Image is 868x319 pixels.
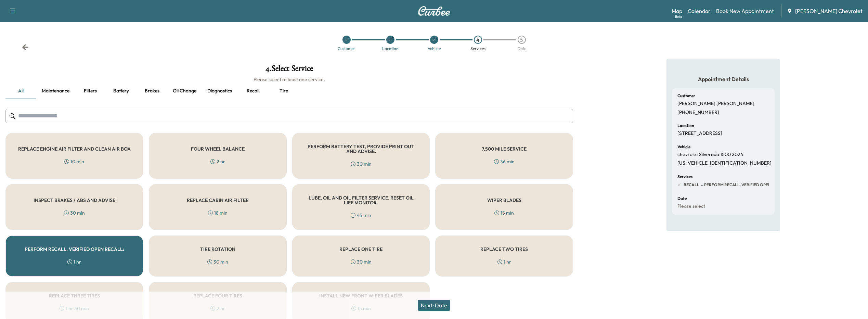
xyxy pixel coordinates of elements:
h1: 4 . Select Service [5,64,573,76]
div: 30 min [207,258,228,265]
span: PERFORM RECALL. VERIFIED OPEN RECALL: [703,182,788,188]
h5: WIPER BLADES [487,198,521,203]
p: chevrolet Silverado 1500 2024 [677,152,743,158]
p: Please select [677,203,705,209]
button: Maintenance [36,83,75,99]
h5: REPLACE TWO TIRES [480,247,528,252]
h6: Date [677,196,687,201]
span: [PERSON_NAME] Chevrolet [795,7,863,15]
h6: Location [677,124,694,128]
div: 1 hr [497,258,511,265]
div: 36 min [494,158,515,165]
img: Curbee Logo [418,6,451,16]
p: [US_VEHICLE_IDENTIFICATION_NUMBER] [677,160,772,166]
button: Diagnostics [202,83,237,99]
div: Location [382,47,399,51]
div: basic tabs example [5,83,573,99]
div: Services [470,47,485,51]
div: 5 [518,36,526,44]
div: Date [517,47,526,51]
span: RECALL [684,182,699,188]
a: MapBeta [672,7,682,15]
h5: TIRE ROTATION [200,247,235,252]
div: 4 [474,36,482,44]
h5: PERFORM BATTERY TEST, PROVIDE PRINT OUT AND ADVISE. [303,144,419,154]
a: Calendar [688,7,711,15]
h6: Customer [677,94,695,98]
p: [PERSON_NAME] [PERSON_NAME] [677,101,754,107]
button: Filters [75,83,106,99]
div: Beta [675,14,682,19]
div: 1 hr [67,258,81,265]
span: - [699,181,703,188]
div: Customer [338,47,355,51]
div: 30 min [351,258,372,265]
h6: Services [677,175,692,179]
h5: REPLACE CABIN AIR FILTER [187,198,249,203]
h5: LUBE, OIL AND OIL FILTER SERVICE. RESET OIL LIFE MONITOR. [303,195,419,205]
h5: INSPECT BRAKES / ABS AND ADVISE [34,198,115,203]
h6: Vehicle [677,145,690,149]
div: 15 min [494,209,514,216]
button: all [5,83,36,99]
h5: Appointment Details [672,75,775,83]
button: Battery [106,83,137,99]
p: [PHONE_NUMBER] [677,110,719,116]
div: Vehicle [428,47,441,51]
h5: 7,500 MILE SERVICE [482,146,527,151]
button: Brakes [137,83,167,99]
div: Back [22,44,29,51]
button: Next: Date [418,300,450,311]
button: Recall [237,83,268,99]
div: 30 min [351,161,372,167]
p: [STREET_ADDRESS] [677,130,722,137]
h5: REPLACE ONE TIRE [339,247,383,252]
h5: PERFORM RECALL. VERIFIED OPEN RECALL: [25,247,124,252]
button: Oil Change [167,83,202,99]
div: 30 min [64,209,85,216]
a: Book New Appointment [716,7,774,15]
div: 2 hr [210,158,225,165]
h5: REPLACE ENGINE AIR FILTER AND CLEAN AIR BOX [18,146,131,151]
button: Tire [268,83,299,99]
div: 45 min [351,212,371,219]
h6: Please select at least one service. [5,76,573,83]
h5: FOUR WHEEL BALANCE [191,146,245,151]
div: 10 min [64,158,84,165]
div: 18 min [208,209,228,216]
